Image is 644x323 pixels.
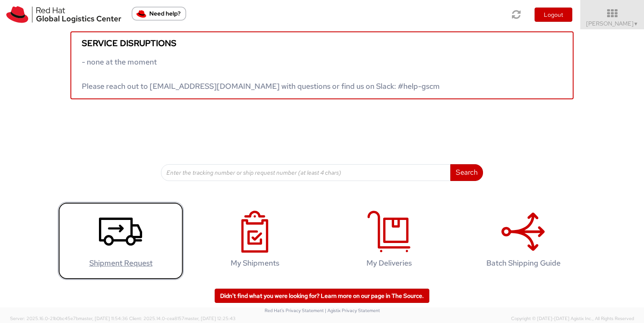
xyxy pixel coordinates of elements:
[326,202,452,280] a: My Deliveries
[132,7,186,21] button: Need help?
[460,202,586,280] a: Batch Shipping Guide
[82,39,562,48] h5: Service disruptions
[58,202,184,280] a: Shipment Request
[335,259,443,267] h4: My Deliveries
[192,202,318,280] a: My Shipments
[78,315,128,321] span: master, [DATE] 11:54:36
[70,31,574,99] a: Service disruptions - none at the moment Please reach out to [EMAIL_ADDRESS][DOMAIN_NAME] with qu...
[10,315,128,321] span: Server: 2025.16.0-21b0bc45e7b
[161,164,451,181] input: Enter the tracking number or ship request number (at least 4 chars)
[201,259,309,267] h4: My Shipments
[129,315,236,321] span: Client: 2025.14.0-cea8157
[67,259,175,267] h4: Shipment Request
[325,307,380,313] a: | Agistix Privacy Statement
[82,57,440,91] span: - none at the moment Please reach out to [EMAIL_ADDRESS][DOMAIN_NAME] with questions or find us o...
[511,315,634,322] span: Copyright © [DATE]-[DATE] Agistix Inc., All Rights Reserved
[469,259,577,267] h4: Batch Shipping Guide
[6,6,121,23] img: rh-logistics-00dfa346123c4ec078e1.svg
[535,8,572,22] button: Logout
[184,315,236,321] span: master, [DATE] 12:25:43
[215,289,429,303] a: Didn't find what you were looking for? Learn more on our page in The Source.
[634,21,639,27] span: ▼
[586,20,639,27] span: [PERSON_NAME]
[450,164,483,181] button: Search
[265,307,324,313] a: Red Hat's Privacy Statement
